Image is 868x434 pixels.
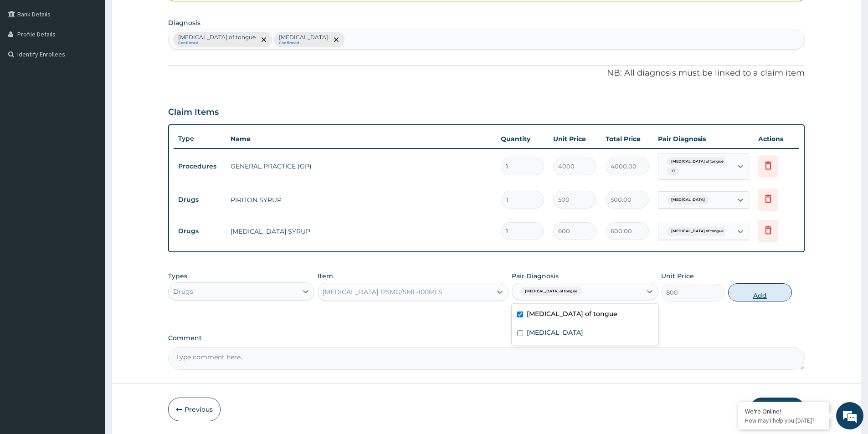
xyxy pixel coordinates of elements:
[260,36,268,44] span: remove selection option
[178,41,256,46] small: Confirmed
[754,130,799,148] th: Actions
[174,130,226,147] th: Type
[667,157,728,166] span: [MEDICAL_DATA] of tongue
[745,417,822,424] p: How may I help you today?
[226,222,496,240] td: [MEDICAL_DATA] SYRUP
[149,5,171,26] div: Minimize live chat window
[168,334,805,342] label: Comment
[318,271,333,281] label: Item
[496,130,549,148] th: Quantity
[168,18,200,27] label: Diagnosis
[332,36,340,44] span: remove selection option
[178,34,256,41] p: [MEDICAL_DATA] of tongue
[5,249,174,281] textarea: Type your message and hit 'Enter'
[47,51,153,63] div: Chat with us now
[168,398,221,421] button: Previous
[279,41,328,46] small: Confirmed
[168,107,219,117] h3: Claim Items
[226,191,496,209] td: PIRITON SYRUP
[173,287,193,296] div: Drugs
[667,195,709,204] span: [MEDICAL_DATA]
[745,407,822,415] div: We're Online!
[512,271,559,281] label: Pair Diagnosis
[750,398,805,421] button: Submit
[174,191,226,208] td: Drugs
[168,272,187,280] label: Types
[226,157,496,175] td: GENERAL PRACTICE (GP)
[279,34,328,41] p: [MEDICAL_DATA]
[323,287,442,296] div: [MEDICAL_DATA] 125MG/5ML-100MLS
[653,130,754,148] th: Pair Diagnosis
[17,46,37,68] img: d_794563401_company_1708531726252_794563401
[667,167,679,176] span: + 1
[527,309,617,318] label: [MEDICAL_DATA] of tongue
[728,283,792,301] button: Add
[174,223,226,240] td: Drugs
[520,287,582,296] span: [MEDICAL_DATA] of tongue
[667,227,728,236] span: [MEDICAL_DATA] of tongue
[174,158,226,175] td: Procedures
[661,271,694,281] label: Unit Price
[226,130,496,148] th: Name
[168,67,805,79] p: NB: All diagnosis must be linked to a claim item
[601,130,653,148] th: Total Price
[527,328,583,337] label: [MEDICAL_DATA]
[549,130,601,148] th: Unit Price
[53,115,126,207] span: We're online!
